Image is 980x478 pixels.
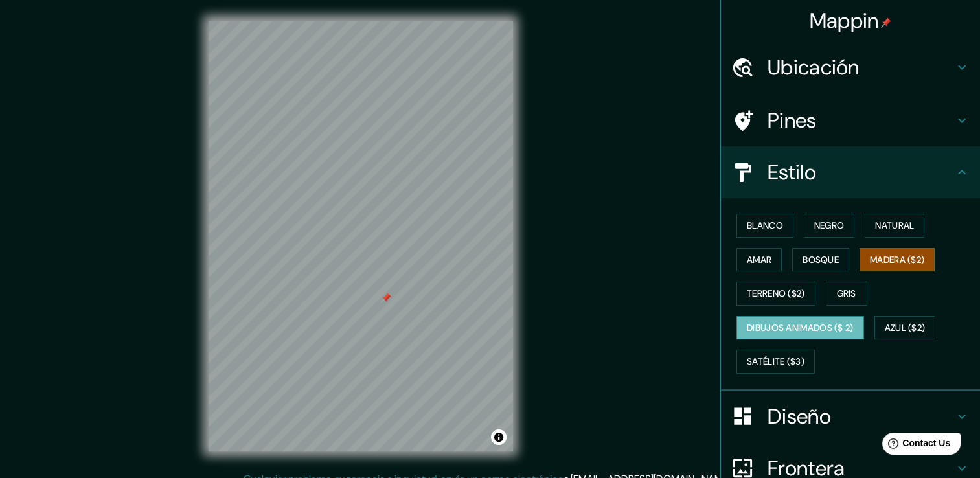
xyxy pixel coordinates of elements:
[747,320,854,336] font: Dibujos animados ($ 2)
[736,282,815,306] button: Terreno ($2)
[885,320,926,336] font: Azul ($2)
[747,354,804,370] font: Satélite ($3)
[860,248,935,272] button: Madera ($2)
[768,54,954,80] h4: Ubicación
[721,146,980,198] div: Estilo
[736,214,793,238] button: Blanco
[747,252,771,268] font: Amar
[209,21,513,451] canvas: Mapa
[736,350,815,374] button: Satélite ($3)
[826,282,867,306] button: Gris
[810,7,879,34] font: Mappin
[747,218,783,234] font: Blanco
[865,427,966,464] iframe: Help widget launcher
[736,248,782,272] button: Amar
[491,429,507,445] button: Alternar atribución
[804,214,855,238] button: Negro
[803,252,839,268] font: Bosque
[721,95,980,146] div: Pines
[747,286,805,302] font: Terreno ($2)
[865,214,924,238] button: Natural
[875,218,914,234] font: Natural
[721,391,980,442] div: Diseño
[721,41,980,93] div: Ubicación
[870,252,924,268] font: Madera ($2)
[792,248,849,272] button: Bosque
[768,404,954,429] h4: Diseño
[736,316,864,340] button: Dibujos animados ($ 2)
[881,17,891,28] img: pin-icon.png
[768,108,954,133] h4: Pines
[874,316,936,340] button: Azul ($2)
[768,159,954,185] h4: Estilo
[814,218,845,234] font: Negro
[837,286,856,302] font: Gris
